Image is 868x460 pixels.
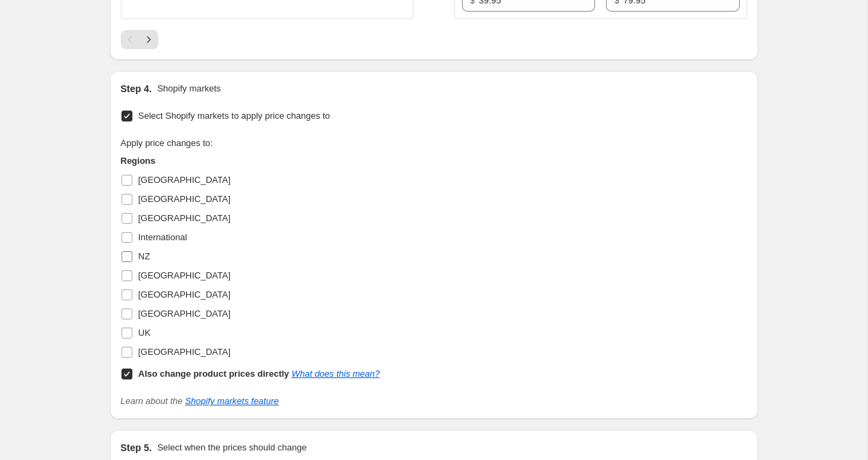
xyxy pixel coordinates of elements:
[185,396,278,406] a: Shopify markets feature
[121,441,152,455] h2: Step 5.
[139,308,231,319] span: [GEOGRAPHIC_DATA]
[139,270,231,281] span: [GEOGRAPHIC_DATA]
[139,289,231,300] span: [GEOGRAPHIC_DATA]
[121,30,158,49] nav: Pagination
[139,347,231,357] span: [GEOGRAPHIC_DATA]
[139,194,231,204] span: [GEOGRAPHIC_DATA]
[139,213,231,223] span: [GEOGRAPHIC_DATA]
[121,138,213,148] span: Apply price changes to:
[121,154,380,168] h3: Regions
[139,328,151,338] span: UK
[139,369,289,379] b: Also change product prices directly
[157,82,220,96] p: Shopify markets
[157,441,306,455] p: Select when the prices should change
[139,30,158,49] button: Next
[121,82,152,96] h2: Step 4.
[291,369,379,379] a: What does this mean?
[139,175,231,185] span: [GEOGRAPHIC_DATA]
[121,396,279,406] i: Learn about the
[139,232,188,242] span: International
[139,111,330,121] span: Select Shopify markets to apply price changes to
[139,251,150,261] span: NZ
